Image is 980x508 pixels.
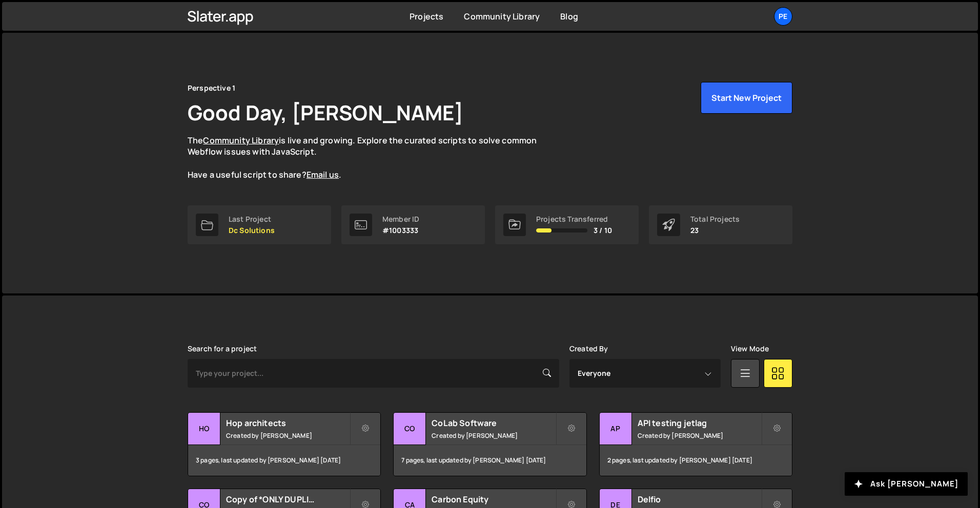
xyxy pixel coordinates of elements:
a: Blog [560,11,578,22]
a: Co CoLab Software Created by [PERSON_NAME] 7 pages, last updated by [PERSON_NAME] [DATE] [393,412,586,476]
small: Created by [PERSON_NAME] [638,431,761,440]
button: Ask [PERSON_NAME] [845,472,968,496]
label: Search for a project [188,345,257,353]
div: 3 pages, last updated by [PERSON_NAME] [DATE] [188,445,380,476]
h2: Carbon Equity [432,494,555,505]
span: 3 / 10 [594,226,612,235]
a: Last Project Dc Solutions [188,205,331,244]
div: Co [394,413,426,445]
label: View Mode [731,345,769,353]
div: Total Projects [690,215,740,223]
a: Community Library [203,135,279,146]
h1: Good Day, [PERSON_NAME] [188,98,463,126]
small: Created by [PERSON_NAME] [432,431,555,440]
p: 23 [690,226,740,235]
h2: API testing jetlag [638,417,761,429]
div: 2 pages, last updated by [PERSON_NAME] [DATE] [600,445,792,476]
h2: Delfio [638,494,761,505]
h2: Hop architects [226,417,350,429]
p: The is live and growing. Explore the curated scripts to solve common Webflow issues with JavaScri... [188,135,557,181]
a: Community Library [464,11,540,22]
div: Last Project [229,215,275,223]
button: Start New Project [701,82,792,114]
div: AP [600,413,632,445]
input: Type your project... [188,359,559,388]
div: Projects Transferred [536,215,612,223]
a: Pe [774,7,792,26]
div: Ho [188,413,220,445]
a: Ho Hop architects Created by [PERSON_NAME] 3 pages, last updated by [PERSON_NAME] [DATE] [188,412,381,476]
p: #1003333 [382,226,419,235]
label: Created By [569,345,608,353]
h2: CoLab Software [432,417,555,429]
a: Email us [307,169,339,180]
div: 7 pages, last updated by [PERSON_NAME] [DATE] [394,445,586,476]
p: Dc Solutions [229,226,275,235]
a: Projects [410,11,443,22]
h2: Copy of *ONLY DUPLICATE* Perspective Client First V2.1 [226,494,350,505]
small: Created by [PERSON_NAME] [226,431,350,440]
a: AP API testing jetlag Created by [PERSON_NAME] 2 pages, last updated by [PERSON_NAME] [DATE] [599,412,792,476]
div: Member ID [382,215,419,223]
div: Perspective 1 [188,82,235,94]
